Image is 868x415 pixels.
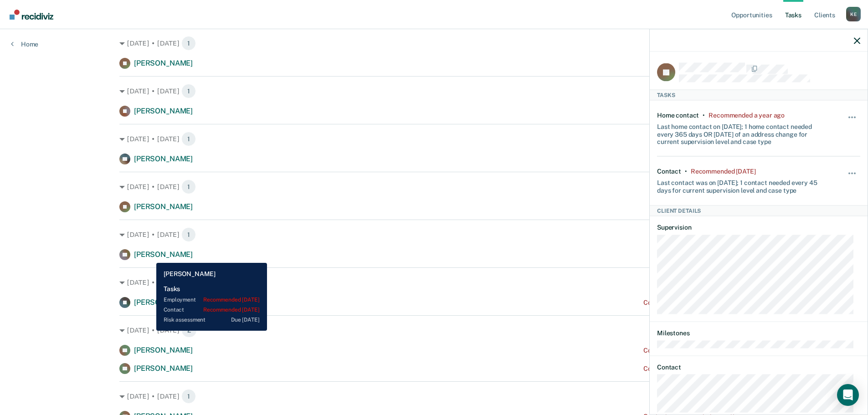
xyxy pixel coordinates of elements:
div: [DATE] • [DATE] [119,275,749,290]
div: Last home contact on [DATE]; 1 home contact needed every 365 days OR [DATE] of an address change ... [657,119,827,145]
div: Recommended 2 months ago [691,168,755,175]
div: Open Intercom Messenger [837,384,859,406]
div: [DATE] • [DATE] [119,179,749,194]
div: Home contact [657,111,699,119]
span: 1 [181,179,196,194]
a: Home [11,40,38,48]
div: Contact [657,168,681,175]
div: [DATE] • [DATE] [119,227,749,242]
img: Recidiviz [10,10,53,20]
div: [DATE] • [DATE] [119,323,749,338]
div: K E [846,7,861,21]
span: 1 [181,132,196,146]
div: • [685,168,687,175]
div: [DATE] • [DATE] [119,84,749,98]
span: 1 [181,275,196,290]
div: [DATE] • [DATE] [119,389,749,404]
span: 1 [181,36,196,51]
span: [PERSON_NAME] [134,298,193,307]
span: [PERSON_NAME] [134,250,193,259]
span: 2 [181,323,197,338]
span: [PERSON_NAME] [134,364,193,373]
dt: Contact [657,363,860,371]
div: • [703,111,705,119]
button: Profile dropdown button [846,7,861,21]
div: Last contact was on [DATE]; 1 contact needed every 45 days for current supervision level and case... [657,175,827,194]
span: 1 [181,84,196,98]
dt: Milestones [657,329,860,337]
div: Contact recommended a month ago [643,365,749,373]
span: 1 [181,389,196,404]
span: [PERSON_NAME] [134,202,193,211]
span: [PERSON_NAME] [134,154,193,163]
div: [DATE] • [DATE] [119,132,749,146]
span: [PERSON_NAME] [134,59,193,67]
div: Tasks [650,89,868,100]
div: Recommended a year ago [709,111,785,119]
div: Client Details [650,205,868,216]
span: 1 [181,227,196,242]
span: [PERSON_NAME] [134,107,193,115]
div: Contact recommended a month ago [643,299,749,307]
dt: Supervision [657,223,860,231]
span: [PERSON_NAME] [134,346,193,354]
div: Contact recommended a month ago [643,347,749,354]
div: [DATE] • [DATE] [119,36,749,51]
